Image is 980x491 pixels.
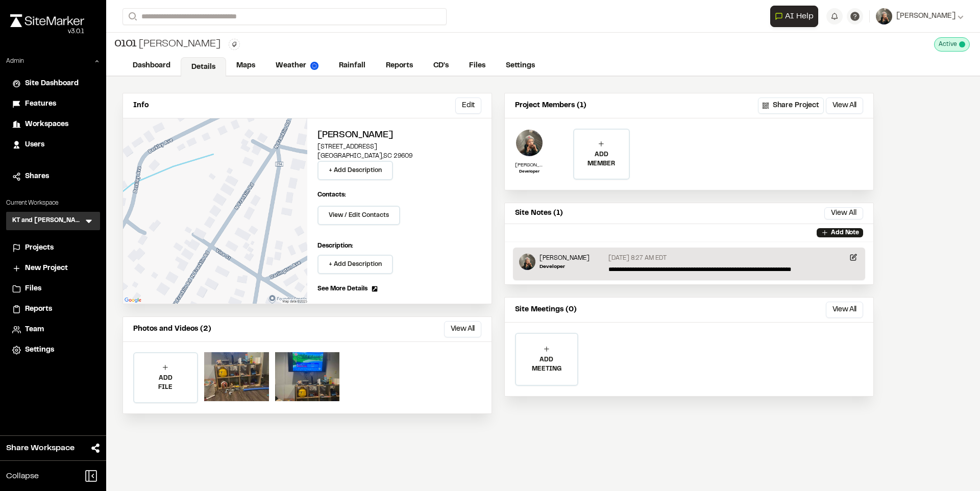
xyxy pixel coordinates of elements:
button: + Add Description [317,161,393,180]
a: Workspaces [12,119,94,130]
span: Share Workspace [6,442,75,454]
button: + Add Description [317,255,393,274]
span: Features [25,99,56,110]
p: Contacts: [317,190,346,200]
span: Workspaces [25,119,68,130]
a: Dashboard [122,56,181,76]
img: precipai.png [310,62,318,70]
button: Search [122,8,141,25]
div: Oh geez...please don't... [10,27,84,36]
p: Add Note [831,228,859,237]
p: Site Meetings (0) [515,304,577,315]
a: Details [181,57,226,77]
p: Photos and Videos (2) [133,324,211,335]
button: Edit [455,97,481,114]
img: User [876,8,892,24]
a: Files [459,56,496,76]
p: Info [133,100,149,111]
span: Reports [25,304,52,315]
span: Team [25,324,44,335]
p: ADD MEMBER [574,150,628,168]
h2: [PERSON_NAME] [317,129,481,142]
a: Weather [265,56,329,76]
div: [PERSON_NAME] [114,37,220,52]
a: Projects [12,242,94,254]
span: New Project [25,263,68,274]
p: [PERSON_NAME] [540,254,590,263]
button: [PERSON_NAME] [876,8,964,24]
span: Settings [25,345,54,356]
a: New Project [12,263,94,274]
button: Open AI Assistant [770,6,818,27]
a: Maps [226,56,265,76]
span: This project is active and counting against your active project count. [959,41,965,47]
a: Shares [12,171,94,182]
p: Developer [540,263,590,271]
p: Description: [317,241,481,251]
img: Tom Evans [515,129,544,157]
a: Users [12,139,94,151]
a: Team [12,324,94,335]
p: [PERSON_NAME] [515,161,544,169]
p: Current Workspace [6,199,100,208]
a: Features [12,99,94,110]
span: Files [25,283,41,294]
button: View All [444,321,481,337]
img: rebrand.png [10,14,84,27]
p: Developer [515,169,544,175]
span: Users [25,139,44,151]
span: Collapse [6,470,39,482]
p: ADD MEETING [516,355,577,374]
a: Reports [376,56,423,76]
span: See More Details [317,284,367,293]
a: Settings [12,345,94,356]
a: Reports [12,304,94,315]
p: ADD FILE [134,374,197,392]
span: [PERSON_NAME] [896,11,955,22]
p: Site Notes (1) [515,208,563,219]
button: View All [826,97,863,114]
button: Edit Tags [229,39,240,50]
p: [GEOGRAPHIC_DATA] , SC 29609 [317,152,481,161]
a: Rainfall [329,56,376,76]
button: View / Edit Contacts [317,206,400,225]
h3: KT and [PERSON_NAME] [12,216,84,226]
span: Shares [25,171,49,182]
a: Settings [496,56,545,76]
button: Share Project [758,97,824,114]
span: 0101 [114,37,137,52]
p: [STREET_ADDRESS] [317,142,481,152]
div: Open AI Assistant [770,6,822,27]
p: Admin [6,57,24,66]
button: View All [826,302,863,318]
span: Active [939,40,957,49]
p: Project Members (1) [515,100,586,111]
span: AI Help [785,10,814,22]
span: Projects [25,242,54,254]
span: Site Dashboard [25,78,79,89]
button: View All [824,207,863,219]
img: Tom Evans [519,254,535,270]
div: This project is active and counting against your active project count. [934,37,970,52]
p: [DATE] 8:27 AM EDT [608,254,667,263]
a: CD's [423,56,459,76]
a: Files [12,283,94,294]
a: Site Dashboard [12,78,94,89]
